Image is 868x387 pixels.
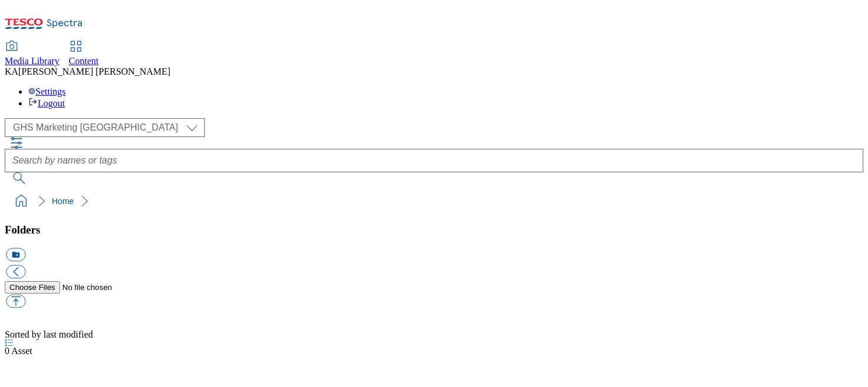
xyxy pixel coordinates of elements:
span: Media Library [5,56,59,66]
span: Content [69,56,99,66]
span: KA [5,66,18,76]
input: Search by names or tags [5,149,863,172]
a: Logout [28,98,65,108]
h3: Folders [5,223,863,236]
a: Media Library [5,42,59,66]
a: Content [69,42,99,66]
span: [PERSON_NAME] [PERSON_NAME] [18,66,170,76]
span: Sorted by last modified [5,329,93,339]
a: Settings [28,86,66,96]
a: home [12,192,31,211]
nav: breadcrumb [5,190,863,212]
a: Home [52,196,74,206]
span: 0 [5,346,11,356]
span: Asset [5,346,32,356]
